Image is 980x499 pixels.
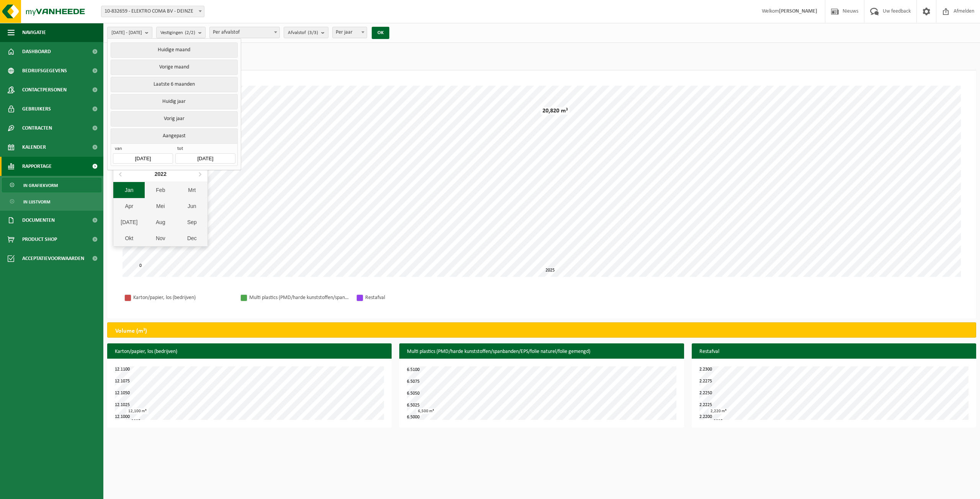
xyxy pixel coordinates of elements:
[145,198,176,214] div: Mei
[111,111,237,127] button: Vorig jaar
[160,27,195,39] span: Vestigingen
[145,182,176,198] div: Feb
[111,77,237,92] button: Laatste 6 maanden
[416,408,436,414] div: 6,500 m³
[111,94,237,109] button: Huidig jaar
[145,214,176,230] div: Aug
[113,146,173,153] span: van
[111,42,237,58] button: Huidige maand
[113,230,145,246] div: Okt
[23,178,58,193] span: In grafiekvorm
[692,343,976,360] h3: Restafval
[22,211,55,230] span: Documenten
[113,198,145,214] div: Apr
[210,27,279,38] span: Per afvalstof
[22,80,67,99] span: Contactpersonen
[365,293,465,302] div: Restafval
[308,30,318,35] count: (3/3)
[249,293,349,302] div: Multi plastics (PMD/harde kunststoffen/spanbanden/EPS/folie naturel/folie gemengd)
[113,182,145,198] div: Jan
[23,195,50,209] span: In lijstvorm
[156,27,206,38] button: Vestigingen(2/2)
[101,6,204,17] span: 10-832659 - ELEKTRO COMA BV - DEINZE
[22,138,46,157] span: Kalender
[175,146,235,153] span: tot
[101,6,204,17] span: 10-832659 - ELEKTRO COMA BV - DEINZE
[176,198,207,214] div: Jun
[22,230,57,249] span: Product Shop
[145,230,176,246] div: Nov
[2,178,101,192] a: In grafiekvorm
[111,27,142,39] span: [DATE] - [DATE]
[107,343,392,360] h3: Karton/papier, los (bedrijven)
[709,408,728,414] div: 2,220 m³
[22,61,67,80] span: Bedrijfsgegevens
[22,23,46,42] span: Navigatie
[288,27,318,39] span: Afvalstof
[779,8,817,14] strong: [PERSON_NAME]
[107,27,152,38] button: [DATE] - [DATE]
[333,27,367,38] span: Per jaar
[185,30,195,35] count: (2/2)
[133,293,233,302] div: Karton/papier, los (bedrijven)
[22,119,52,138] span: Contracten
[399,343,684,360] h3: Multi plastics (PMD/harde kunststoffen/spanbanden/EPS/folie naturel/folie gemengd)
[108,323,155,340] h2: Volume (m³)
[2,194,101,209] a: In lijstvorm
[541,107,570,115] div: 20,820 m³
[22,249,84,268] span: Acceptatievoorwaarden
[22,157,52,176] span: Rapportage
[126,408,149,414] div: 12,100 m³
[22,99,51,119] span: Gebruikers
[176,214,207,230] div: Sep
[111,128,237,143] button: Aangepast
[176,230,207,246] div: Dec
[113,214,145,230] div: [DATE]
[176,182,207,198] div: Mrt
[111,60,237,75] button: Vorige maand
[22,42,51,61] span: Dashboard
[152,168,170,180] div: 2022
[284,27,328,38] button: Afvalstof(3/3)
[372,27,389,39] button: OK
